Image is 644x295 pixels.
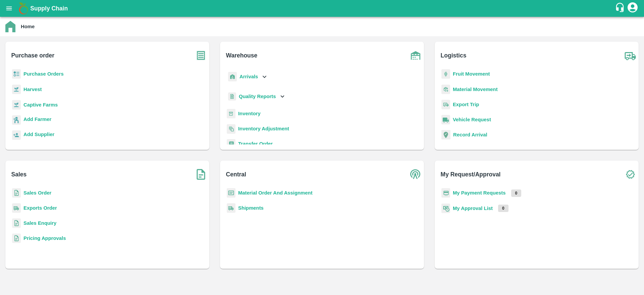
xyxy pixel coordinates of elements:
[17,2,30,15] img: logo
[239,94,276,99] b: Quality Reports
[11,170,27,179] b: Sales
[441,170,501,179] b: My Request/Approval
[228,72,237,82] img: whArrival
[239,74,258,79] b: Arrivals
[23,132,54,137] b: Add Supplier
[441,84,450,94] img: material
[12,100,21,110] img: harvest
[627,1,639,15] div: account of current user
[238,205,264,211] a: Shipments
[30,5,68,12] b: Supply Chain
[238,190,313,196] a: Material Order And Assignment
[453,117,491,122] a: Vehicle Request
[238,141,273,146] a: Transfer Order
[622,47,639,64] img: truck
[453,190,506,196] a: My Payment Requests
[441,188,450,198] img: payment
[226,170,246,179] b: Central
[441,100,450,110] img: delivery
[193,47,209,64] img: purchase
[12,188,21,198] img: sales
[498,205,508,212] p: 0
[622,166,639,183] img: check
[12,203,21,213] img: shipments
[228,92,236,101] img: qualityReport
[11,51,54,60] b: Purchase order
[227,139,235,149] img: whTransfer
[407,47,424,64] img: warehouse
[23,131,54,140] a: Add Supplier
[23,117,51,122] b: Add Farmer
[23,190,51,196] a: Sales Order
[12,130,21,140] img: supplier
[5,21,15,32] img: home
[453,132,487,137] a: Record Arrival
[227,109,235,119] img: whInventory
[23,236,66,241] a: Pricing Approvals
[23,71,64,77] a: Purchase Orders
[227,90,286,103] div: Quality Reports
[1,1,17,16] button: open drawer
[23,102,58,108] a: Captive Farms
[453,87,498,92] a: Material Movement
[227,188,235,198] img: centralMaterial
[12,84,21,94] img: harvest
[193,166,209,183] img: soSales
[23,87,42,92] a: Harvest
[12,234,21,243] img: sales
[453,102,479,107] a: Export Trip
[453,71,490,77] a: Fruit Movement
[441,203,450,213] img: approval
[238,111,261,116] a: Inventory
[615,2,627,14] div: customer-support
[238,126,289,131] a: Inventory Adjustment
[30,4,615,13] a: Supply Chain
[511,189,522,197] p: 0
[226,51,258,60] b: Warehouse
[12,218,21,228] img: sales
[441,51,467,60] b: Logistics
[23,220,56,226] a: Sales Enquiry
[407,166,424,183] img: central
[23,205,57,211] a: Exports Order
[441,115,450,125] img: vehicle
[441,130,450,139] img: recordArrival
[12,69,21,79] img: reciept
[227,69,268,84] div: Arrivals
[23,116,51,125] a: Add Farmer
[227,124,235,134] img: inventory
[12,115,21,125] img: farmer
[453,206,493,211] a: My Approval List
[21,24,35,29] b: Home
[441,69,450,79] img: fruit
[227,203,235,213] img: shipments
